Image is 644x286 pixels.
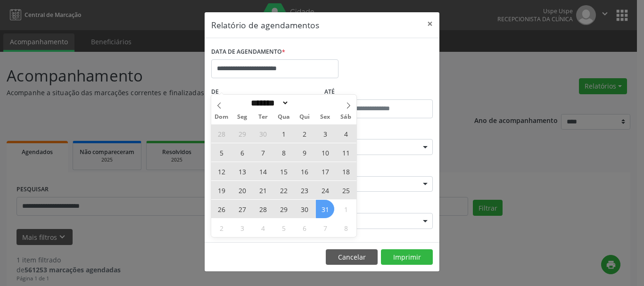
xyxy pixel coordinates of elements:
[274,143,293,162] span: Outubro 8, 2025
[337,162,355,180] span: Outubro 18, 2025
[316,219,334,237] span: Novembro 7, 2025
[326,249,378,265] button: Cancelar
[316,143,334,162] span: Outubro 10, 2025
[248,98,289,108] select: Month
[232,114,253,120] span: Seg
[212,181,231,199] span: Outubro 19, 2025
[295,219,314,237] span: Novembro 6, 2025
[337,124,355,143] span: Outubro 4, 2025
[212,124,231,143] span: Setembro 28, 2025
[316,162,334,180] span: Outubro 17, 2025
[295,124,314,143] span: Outubro 2, 2025
[254,124,272,143] span: Setembro 30, 2025
[295,181,314,199] span: Outubro 23, 2025
[254,143,272,162] span: Outubro 7, 2025
[274,181,293,199] span: Outubro 22, 2025
[295,200,314,218] span: Outubro 30, 2025
[253,114,273,120] span: Ter
[212,143,231,162] span: Outubro 5, 2025
[337,143,355,162] span: Outubro 11, 2025
[211,114,232,120] span: Dom
[233,124,251,143] span: Setembro 29, 2025
[233,162,251,180] span: Outubro 13, 2025
[254,200,272,218] span: Outubro 28, 2025
[315,114,336,120] span: Sex
[289,98,320,108] input: Year
[274,200,293,218] span: Outubro 29, 2025
[212,219,231,237] span: Novembro 2, 2025
[336,114,356,120] span: Sáb
[295,143,314,162] span: Outubro 9, 2025
[324,85,433,99] label: ATÉ
[295,162,314,180] span: Outubro 16, 2025
[316,124,334,143] span: Outubro 3, 2025
[212,162,231,180] span: Outubro 12, 2025
[254,181,272,199] span: Outubro 21, 2025
[316,200,334,218] span: Outubro 31, 2025
[337,181,355,199] span: Outubro 25, 2025
[337,200,355,218] span: Novembro 1, 2025
[211,19,319,31] h5: Relatório de agendamentos
[254,219,272,237] span: Novembro 4, 2025
[233,143,251,162] span: Outubro 6, 2025
[294,114,315,120] span: Qui
[274,162,293,180] span: Outubro 15, 2025
[273,114,294,120] span: Qua
[233,219,251,237] span: Novembro 3, 2025
[421,12,439,35] button: Close
[337,219,355,237] span: Novembro 8, 2025
[274,219,293,237] span: Novembro 5, 2025
[211,85,320,99] label: De
[211,45,285,59] label: DATA DE AGENDAMENTO
[254,162,272,180] span: Outubro 14, 2025
[381,249,433,265] button: Imprimir
[274,124,293,143] span: Outubro 1, 2025
[233,181,251,199] span: Outubro 20, 2025
[316,181,334,199] span: Outubro 24, 2025
[212,200,231,218] span: Outubro 26, 2025
[233,200,251,218] span: Outubro 27, 2025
